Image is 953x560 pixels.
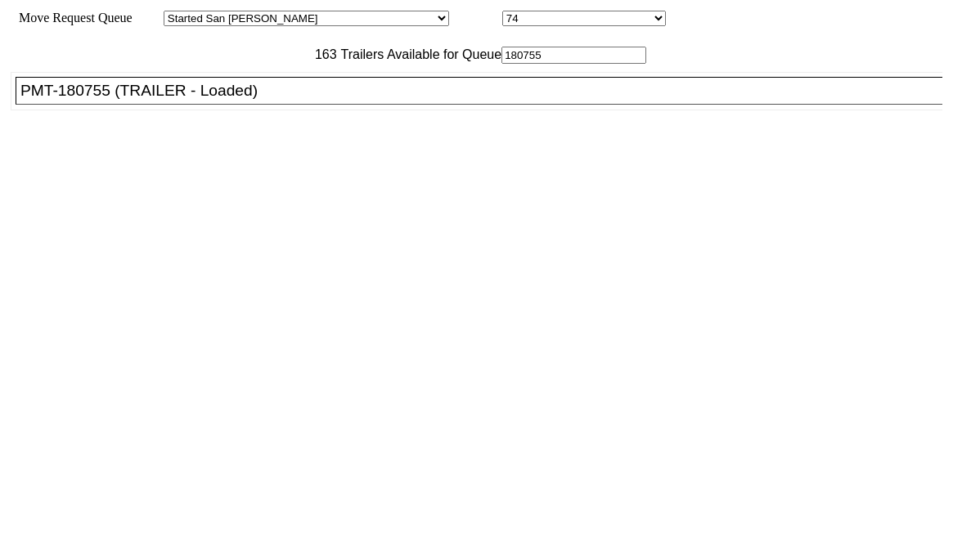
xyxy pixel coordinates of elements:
span: 163 [307,47,337,61]
span: Move Request Queue [11,11,133,25]
input: Filter Available Trailers [501,47,646,64]
div: PMT-180755 (TRAILER - Loaded) [20,82,952,100]
span: Area [135,11,160,25]
span: Location [452,11,499,25]
span: Trailers Available for Queue [337,47,502,61]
